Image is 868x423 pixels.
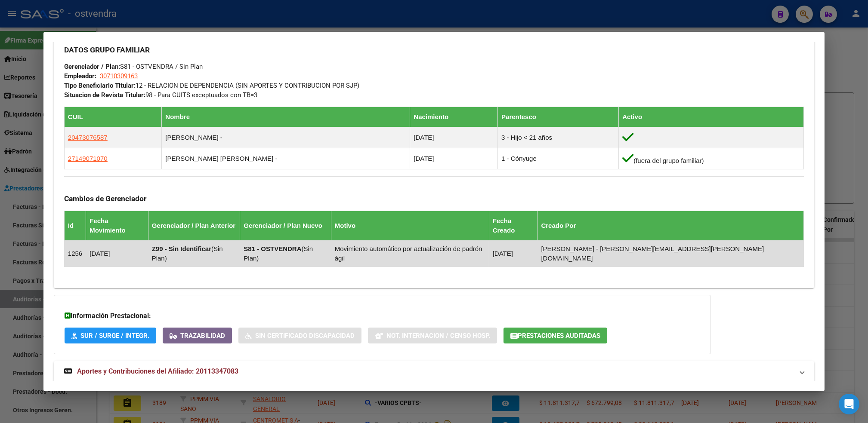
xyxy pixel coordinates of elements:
td: 3 - Hijo < 21 años [498,127,619,148]
td: [DATE] [410,127,498,148]
td: ( ) [240,241,331,267]
th: Fecha Creado [489,211,537,241]
th: Parentesco [498,107,619,127]
span: (fuera del grupo familiar) [633,157,704,164]
td: [PERSON_NAME] - [162,127,410,148]
span: 30710309163 [100,72,138,80]
span: Prestaciones Auditadas [518,332,600,340]
strong: Situacion de Revista Titular: [64,91,145,99]
th: Nacimiento [410,107,498,127]
th: Id [64,211,86,241]
th: Fecha Movimiento [86,211,148,241]
h3: DATOS GRUPO FAMILIAR [64,45,804,55]
span: SUR / SURGE / INTEGR. [80,332,149,340]
div: Open Intercom Messenger [839,394,859,414]
th: Nombre [162,107,410,127]
h3: Cambios de Gerenciador [64,194,804,203]
span: Trazabilidad [180,332,225,340]
td: [DATE] [86,241,148,267]
td: [DATE] [410,148,498,169]
td: ( ) [148,241,240,267]
span: 12 - RELACION DE DEPENDENCIA (SIN APORTES Y CONTRIBUCION POR SJP) [64,82,359,89]
td: 1 - Cónyuge [498,148,619,169]
strong: Gerenciador / Plan: [64,63,120,70]
span: 98 - Para CUITS exceptuados con TB=3 [64,91,257,99]
mat-expansion-panel-header: Aportes y Contribuciones del Afiliado: 20113347083 [54,361,814,382]
strong: Empleador: [64,72,96,80]
td: [PERSON_NAME] [PERSON_NAME] - [162,148,410,169]
th: Creado Por [537,211,804,241]
button: SUR / SURGE / INTEGR. [65,328,156,343]
span: S81 - OSTVENDRA / Sin Plan [64,63,203,70]
th: Motivo [331,211,489,241]
span: 27149071070 [68,155,108,162]
button: Sin Certificado Discapacidad [238,328,361,343]
h3: Información Prestacional: [65,311,700,321]
td: [PERSON_NAME] - [PERSON_NAME][EMAIL_ADDRESS][PERSON_NAME][DOMAIN_NAME] [537,241,804,267]
button: Not. Internacion / Censo Hosp. [368,328,497,343]
th: Gerenciador / Plan Nuevo [240,211,331,241]
strong: Z99 - Sin Identificar [152,245,211,252]
span: Sin Certificado Discapacidad [255,332,355,340]
strong: Tipo Beneficiario Titular: [64,82,136,89]
button: Trazabilidad [163,328,232,343]
span: 20473076587 [68,134,108,141]
td: [DATE] [489,241,537,267]
th: Gerenciador / Plan Anterior [148,211,240,241]
td: 1256 [64,241,86,267]
th: Activo [619,107,804,127]
strong: S81 - OSTVENDRA [244,245,301,252]
button: Prestaciones Auditadas [504,328,607,343]
th: CUIL [64,107,162,127]
td: Movimiento automático por actualización de padrón ágil [331,241,489,267]
span: Not. Internacion / Censo Hosp. [386,332,490,340]
span: Aportes y Contribuciones del Afiliado: 20113347083 [77,367,238,375]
